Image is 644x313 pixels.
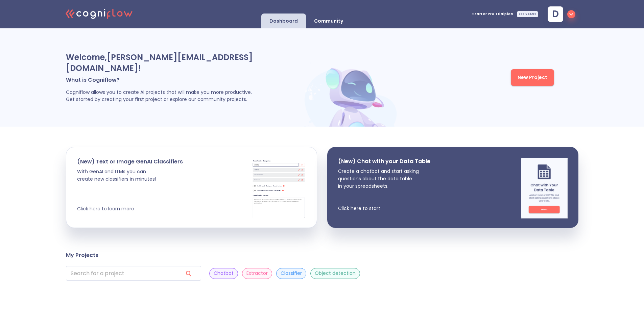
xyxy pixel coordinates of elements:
[315,270,356,277] p: Object detection
[214,270,234,277] p: Chatbot
[66,76,303,83] p: What is Cogniflow?
[66,266,177,281] input: search
[511,69,554,86] button: New Project
[77,168,183,212] p: With GenAI and LLMs you can create new classifiers in minutes! Click here to learn more
[66,89,303,103] p: Cogniflow allows you to create AI projects that will make you more productive. Get started by cre...
[66,52,303,74] p: Welcome, [PERSON_NAME][EMAIL_ADDRESS][DOMAIN_NAME] !
[552,9,559,19] span: d
[246,270,268,277] p: Extractor
[77,158,183,165] p: (New) Text or Image GenAI Classifiers
[269,18,298,24] p: Dashboard
[542,4,578,24] button: d
[314,18,343,24] p: Community
[521,158,568,218] img: chat img
[338,158,430,165] p: (New) Chat with your Data Table
[281,270,302,277] p: Classifier
[518,73,547,82] span: New Project
[517,11,538,17] div: SEE USAGE
[252,158,306,219] img: cards stack img
[66,252,98,259] h4: My Projects
[472,12,514,16] span: Starter Pro Trial plan
[303,62,401,127] img: header robot
[338,167,430,212] p: Create a chatbot and start asking questions about the data table in your spreadsheets. Click here...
